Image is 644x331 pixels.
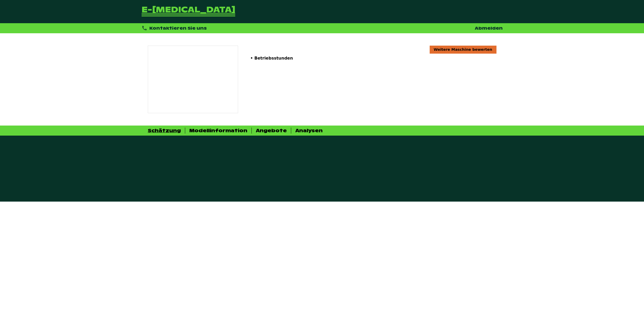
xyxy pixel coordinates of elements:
[142,25,207,31] div: Kontaktieren Sie uns
[148,128,181,134] div: Schätzung
[189,128,247,134] div: Modellinformation
[149,26,207,31] span: Kontaktieren Sie uns
[250,56,496,61] p: • Betriebsstunden
[430,46,496,53] a: Weitere Maschine bewerten
[295,128,323,134] div: Analysen
[475,26,503,31] a: Abmelden
[142,6,235,17] a: Zurück zur Startseite
[256,128,287,134] div: Angebote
